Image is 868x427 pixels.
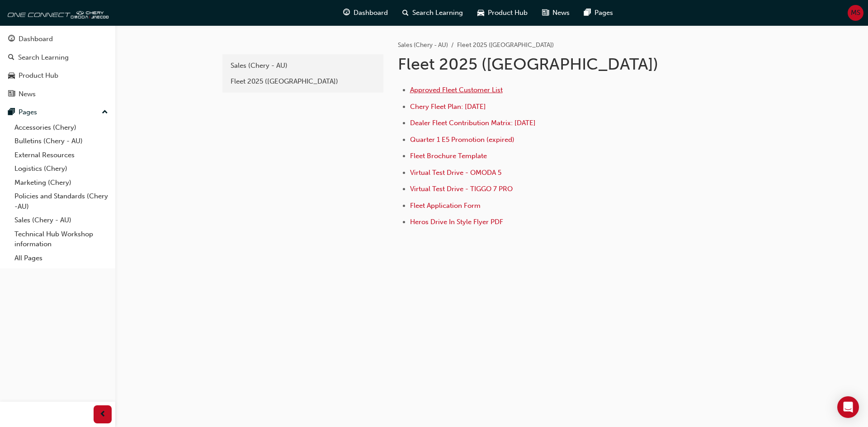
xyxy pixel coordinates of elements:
[336,4,395,22] a: guage-iconDashboard
[11,121,112,135] a: Accessories (Chery)
[11,227,112,251] a: Technical Hub Workshop information
[99,409,106,420] span: prev-icon
[11,134,112,148] a: Bulletins (Chery - AU)
[8,54,14,62] span: search-icon
[398,54,694,74] h1: Fleet 2025 ([GEOGRAPHIC_DATA])
[226,74,380,89] a: Fleet 2025 ([GEOGRAPHIC_DATA])
[398,41,448,49] a: Sales (Chery - AU)
[410,103,486,111] a: Chery Fleet Plan: [DATE]
[8,108,15,117] span: pages-icon
[11,162,112,176] a: Logistics (Chery)
[457,40,554,51] li: Fleet 2025 ([GEOGRAPHIC_DATA])
[11,189,112,213] a: Policies and Standards (Chery -AU)
[102,107,108,118] span: up-icon
[410,86,503,94] a: Approved Fleet Customer List
[410,218,503,226] a: Heros Drive In Style Flyer PDF
[577,4,620,22] a: pages-iconPages
[11,251,112,265] a: All Pages
[19,70,58,81] div: Product Hub
[851,8,860,18] span: MS
[542,7,549,19] span: news-icon
[410,169,501,177] a: Virtual Test Drive - OMODA 5
[11,213,112,227] a: Sales (Chery - AU)
[552,8,570,18] span: News
[4,49,112,66] a: Search Learning
[535,4,577,22] a: news-iconNews
[231,61,375,71] div: Sales (Chery - AU)
[19,34,53,44] div: Dashboard
[594,8,613,18] span: Pages
[402,7,409,19] span: search-icon
[837,396,859,418] div: Open Intercom Messenger
[848,5,863,21] button: MS
[410,119,536,127] a: Dealer Fleet Contribution Matrix: [DATE]
[19,107,37,117] div: Pages
[470,4,535,22] a: car-iconProduct Hub
[19,89,36,99] div: News
[410,185,513,193] a: Virtual Test Drive - TIGGO 7 PRO
[584,7,591,19] span: pages-icon
[343,7,350,19] span: guage-icon
[4,104,112,121] button: Pages
[477,7,484,19] span: car-icon
[410,202,481,210] a: Fleet Application Form
[4,86,112,103] a: News
[410,136,514,144] a: Quarter 1 E5 Promotion (expired)
[8,72,15,80] span: car-icon
[18,52,69,63] div: Search Learning
[8,90,15,99] span: news-icon
[412,8,463,18] span: Search Learning
[5,4,108,22] img: oneconnect
[488,8,528,18] span: Product Hub
[11,148,112,162] a: External Resources
[354,8,388,18] span: Dashboard
[11,176,112,190] a: Marketing (Chery)
[410,152,487,160] a: Fleet Brochure Template
[4,29,112,104] button: DashboardSearch LearningProduct HubNews
[4,67,112,84] a: Product Hub
[8,35,15,43] span: guage-icon
[231,76,375,87] div: Fleet 2025 ([GEOGRAPHIC_DATA])
[4,31,112,47] a: Dashboard
[226,58,380,74] a: Sales (Chery - AU)
[395,4,470,22] a: search-iconSearch Learning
